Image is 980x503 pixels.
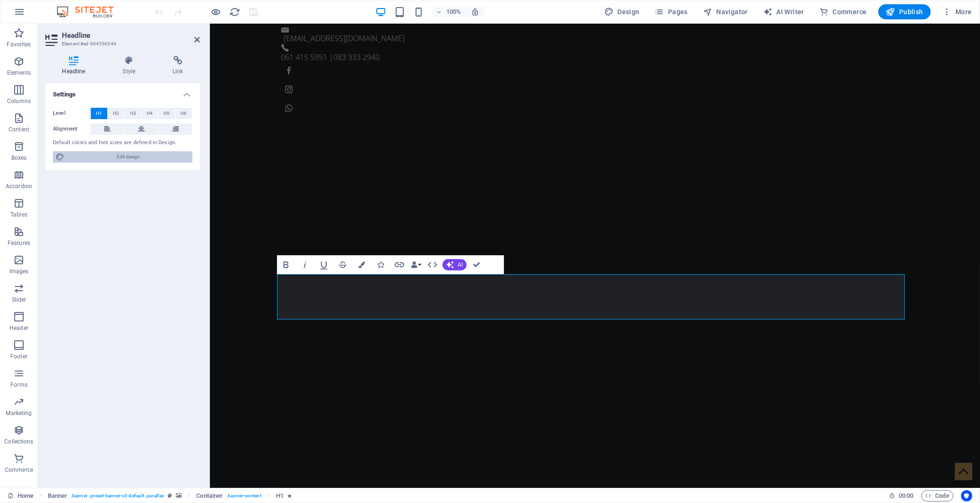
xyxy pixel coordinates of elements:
[334,255,352,274] button: Strikethrough
[48,490,292,502] nav: breadcrumb
[8,239,30,247] p: Features
[67,151,190,163] span: Edit design
[54,6,125,17] img: Editor Logo
[938,4,976,19] button: More
[424,255,442,274] button: HTML
[226,490,261,502] span: . banner-content
[9,268,29,275] p: Images
[921,490,954,502] button: Code
[600,4,643,19] div: Design (Ctrl+Alt+Y)
[763,7,804,17] span: AI Writer
[62,40,181,48] h3: Element #ed-994706344
[53,123,91,135] label: Alignment
[468,255,486,274] button: Confirm (Ctrl+⏎)
[96,108,102,119] span: H1
[905,492,907,499] span: :
[287,493,292,498] i: Element contains an animation
[53,139,192,147] div: Default colors and font sizes are defined in Design.
[181,108,187,119] span: H6
[458,262,463,268] span: AI
[210,6,222,17] button: Click here to leave preview mode and continue editing
[8,490,34,502] a: Click to cancel selection. Double-click to open Pages
[878,4,931,19] button: Publish
[353,255,371,274] button: Colors
[156,56,200,76] h4: Link
[229,6,241,17] button: reload
[106,56,156,76] h4: Style
[142,108,158,119] button: H4
[164,108,170,119] span: H5
[6,409,32,417] p: Marketing
[655,7,688,17] span: Pages
[7,97,31,105] p: Columns
[899,490,913,502] span: 00 00
[926,490,949,502] span: Code
[124,28,170,39] span: 083 333 2940
[45,56,106,76] h4: Headline
[10,353,27,360] p: Footer
[230,7,241,17] i: Reload page
[71,490,164,502] span: . banner .preset-banner-v3-default .parallax
[7,69,31,77] p: Elements
[961,490,972,502] button: Usercentrics
[442,259,467,270] button: AI
[45,83,200,100] h4: Settings
[196,490,223,502] span: Click to select. Double-click to edit
[9,126,29,133] p: Content
[53,108,91,119] label: Level
[5,466,33,474] p: Commerce
[446,6,461,17] h6: 100%
[91,108,107,119] button: H1
[158,108,175,119] button: H5
[113,108,119,119] span: H2
[703,7,748,17] span: Navigator
[759,4,808,19] button: AI Writer
[651,4,692,19] button: Pages
[276,490,284,502] span: Click to select. Double-click to edit
[4,438,33,445] p: Collections
[53,151,192,163] button: Edit design
[11,154,27,162] p: Boxes
[176,493,182,498] i: This element contains a background
[168,493,172,498] i: This element is a customizable preset
[699,4,752,19] button: Navigator
[108,108,124,119] button: H2
[277,255,295,274] button: Bold (Ctrl+B)
[9,324,28,332] p: Header
[296,255,314,274] button: Italic (Ctrl+I)
[147,108,153,119] span: H4
[815,4,871,19] button: Commerce
[432,6,466,17] button: 100%
[10,381,27,389] p: Forms
[10,211,27,218] p: Tables
[409,255,423,274] button: Data Bindings
[889,490,914,502] h6: Session time
[372,255,390,274] button: Icons
[315,255,333,274] button: Underline (Ctrl+U)
[12,296,26,304] p: Slider
[819,7,867,17] span: Commerce
[471,8,479,16] i: On resize automatically adjust zoom level to fit chosen device.
[6,182,32,190] p: Accordion
[7,41,31,48] p: Favorites
[390,255,408,274] button: Link
[125,108,141,119] button: H3
[886,7,923,17] span: Publish
[600,4,643,19] button: Design
[604,7,640,17] span: Design
[942,7,972,17] span: More
[130,108,136,119] span: H3
[175,108,192,119] button: H6
[48,490,68,502] span: Click to select. Double-click to edit
[62,31,200,40] h2: Headline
